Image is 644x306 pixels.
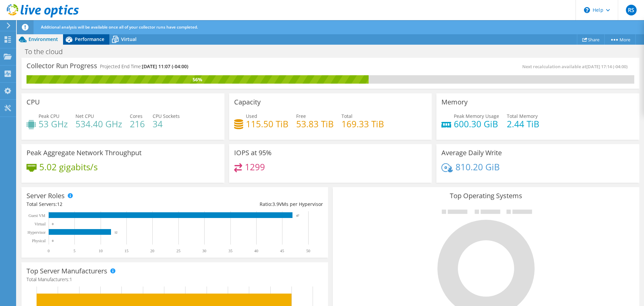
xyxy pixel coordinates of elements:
text: 40 [254,249,258,253]
div: 56% [26,76,369,83]
h4: 600.30 GiB [454,120,499,128]
span: Virtual [121,36,137,42]
h3: Top Operating Systems [338,192,634,200]
text: 0 [52,222,54,226]
span: Performance [75,36,104,42]
text: 15 [124,249,128,253]
span: Used [246,113,257,119]
span: Peak CPU [39,113,59,119]
svg: \n [584,7,590,13]
span: Free [296,113,306,119]
span: Additional analysis will be available once all of your collector runs have completed. [41,24,198,30]
h3: CPU [26,98,40,106]
span: 12 [57,201,62,207]
text: 0 [52,239,54,243]
text: 25 [176,249,180,253]
span: CPU Sockets [153,113,180,119]
h4: 216 [130,120,145,128]
a: Share [577,34,605,45]
h3: Peak Aggregate Network Throughput [26,149,142,157]
h4: 1299 [245,163,265,171]
text: Hypervisor [28,230,46,235]
text: 35 [228,249,232,253]
text: 12 [114,231,117,234]
text: Physical [32,238,46,243]
span: Total Memory [507,113,538,119]
span: Peak Memory Usage [454,113,499,119]
h4: 34 [153,120,180,128]
span: 1 [69,276,72,282]
text: Guest VM [29,213,45,218]
span: Total [341,113,353,119]
span: Cores [130,113,143,119]
span: [DATE] 17:14 (-04:00) [586,63,628,70]
text: 10 [99,249,103,253]
text: 47 [296,214,300,217]
h4: 53.83 TiB [296,120,334,128]
h4: 169.33 TiB [341,120,384,128]
text: 5 [73,249,75,253]
span: Next recalculation available at [522,63,631,70]
h1: To the cloud [22,48,73,55]
h3: Average Daily Write [441,149,502,157]
span: 3.9 [272,201,279,207]
text: 30 [202,249,206,253]
text: 45 [280,249,284,253]
h4: Total Manufacturers: [26,276,323,283]
h3: Server Roles [26,192,65,200]
h4: Projected End Time: [100,63,188,70]
span: Environment [29,36,58,42]
div: Ratio: VMs per Hypervisor [175,201,323,208]
span: Net CPU [75,113,94,119]
h4: 534.40 GHz [75,120,122,128]
span: RS [626,5,637,15]
h4: 810.20 GiB [455,163,500,171]
text: 50 [306,249,310,253]
h4: 53 GHz [39,120,68,128]
h4: 2.44 TiB [507,120,539,128]
h4: 115.50 TiB [246,120,288,128]
h3: Top Server Manufacturers [26,267,107,275]
span: [DATE] 11:07 (-04:00) [142,63,188,70]
text: 20 [150,249,154,253]
text: 0 [48,249,50,253]
a: More [604,34,636,45]
h3: IOPS at 95% [234,149,272,157]
text: Virtual [35,222,46,226]
h3: Capacity [234,98,261,106]
h4: 5.02 gigabits/s [39,163,98,171]
div: Total Servers: [26,201,175,208]
h3: Memory [441,98,468,106]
